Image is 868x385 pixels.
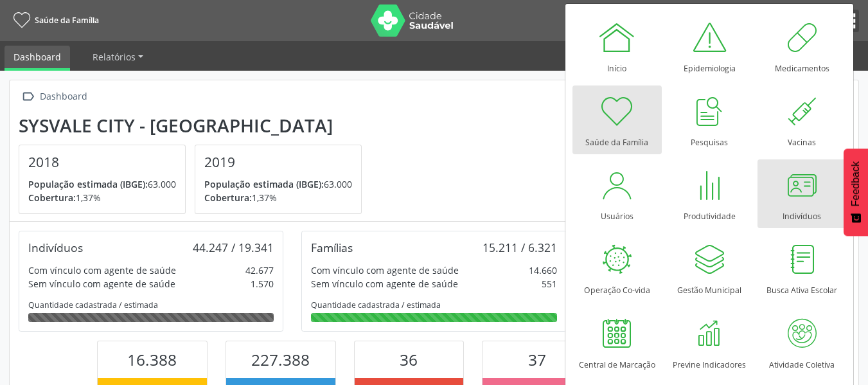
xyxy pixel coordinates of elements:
span: Feedback [850,161,862,206]
a: Gestão Municipal [665,233,754,302]
a: Início [572,12,662,80]
h4: 2018 [28,154,176,170]
div: Quantidade cadastrada / estimada [28,300,274,310]
div: Sem vínculo com agente de saúde [311,277,458,291]
a: Saúde da Família [9,10,99,31]
div: 44.247 / 19.341 [193,240,274,255]
div: Quantidade cadastrada / estimada [311,300,556,310]
div: 551 [542,277,557,291]
a: Atividade Coletiva [757,308,847,377]
a: Relatórios [84,46,152,68]
a: Previne Indicadores [665,308,754,377]
i:  [19,87,37,106]
span: 16.388 [127,349,177,370]
div: Indivíduos [28,240,83,255]
p: 63.000 [204,177,352,191]
span: Saúde da Família [35,15,99,26]
a: Saúde da Família [572,85,662,154]
div: 42.677 [245,264,274,277]
a: Indivíduos [757,159,847,228]
div: 15.211 / 6.321 [483,240,557,255]
span: 37 [528,349,546,370]
span: 36 [400,349,418,370]
span: População estimada (IBGE): [28,178,148,190]
div: Com vínculo com agente de saúde [311,264,459,277]
span: Relatórios [93,51,136,63]
a: Pesquisas [665,85,754,154]
div: Sysvale City - [GEOGRAPHIC_DATA] [19,115,371,136]
div: 1.570 [251,277,274,291]
span: Cobertura: [204,192,252,204]
p: 63.000 [28,177,176,191]
div: Com vínculo com agente de saúde [28,264,176,277]
a: Produtividade [665,159,754,228]
p: 1,37% [28,191,176,204]
div: Sem vínculo com agente de saúde [28,277,175,291]
a: Usuários [572,159,662,228]
h4: 2019 [204,154,352,170]
a: Vacinas [757,85,847,154]
a: Central de Marcação [572,308,662,377]
a:  Dashboard [19,87,89,106]
a: Epidemiologia [665,12,754,80]
div: 14.660 [529,264,557,277]
a: Dashboard [4,46,70,71]
span: Cobertura: [28,192,76,204]
button: Feedback - Mostrar pesquisa [844,148,868,236]
span: População estimada (IBGE): [204,178,324,190]
span: 227.388 [251,349,310,370]
a: Operação Co-vida [572,233,662,302]
a: Busca Ativa Escolar [757,233,847,302]
a: Medicamentos [757,12,847,80]
p: 1,37% [204,191,352,204]
div: Dashboard [37,87,89,106]
div: Famílias [311,240,353,255]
